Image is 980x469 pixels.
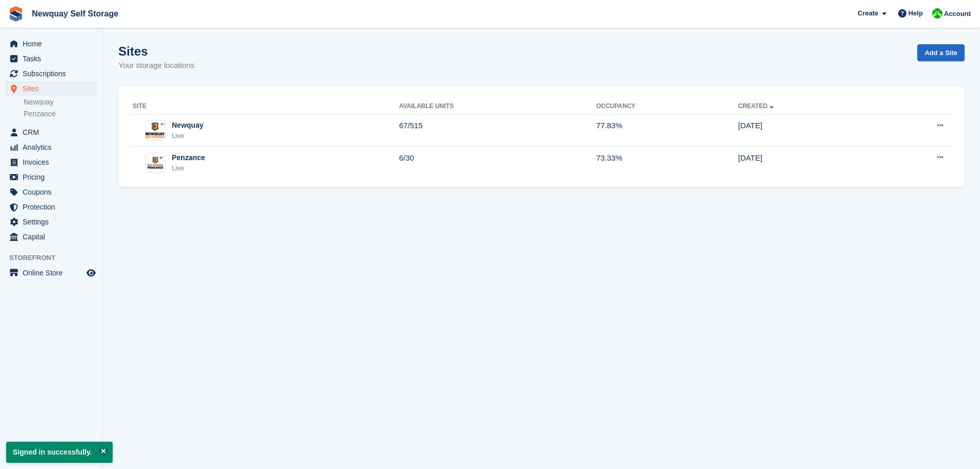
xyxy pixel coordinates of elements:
[5,170,97,184] a: menu
[23,37,84,51] span: Home
[23,185,84,199] span: Coupons
[23,215,84,229] span: Settings
[738,102,776,110] a: Created
[5,125,97,140] a: menu
[5,155,97,169] a: menu
[5,215,97,229] a: menu
[5,185,97,199] a: menu
[8,6,24,22] img: stora-icon-8386f47178a22dfd0bd8f6a31ec36ba5ce8667c1dd55bd0f319d3a0aa187defe.svg
[738,147,874,179] td: [DATE]
[5,230,97,244] a: menu
[5,51,97,66] a: menu
[6,442,113,463] p: Signed in successfully.
[858,8,878,19] span: Create
[944,9,971,19] span: Account
[596,98,738,115] th: Occupancy
[399,147,596,179] td: 6/30
[24,97,97,107] a: Newquay
[596,147,738,179] td: 73.33%
[23,66,84,81] span: Subscriptions
[23,200,84,214] span: Protection
[5,66,97,81] a: menu
[5,37,97,51] a: menu
[24,109,97,119] a: Penzance
[5,200,97,214] a: menu
[172,152,205,163] div: Penzance
[118,44,194,58] h1: Sites
[5,81,97,96] a: menu
[738,114,874,147] td: [DATE]
[172,120,203,131] div: Newquay
[5,266,97,280] a: menu
[399,114,596,147] td: 67/515
[596,114,738,147] td: 77.83%
[23,81,84,96] span: Sites
[932,8,942,19] img: Baylor
[118,60,194,72] p: Your storage locations
[172,163,205,173] div: Live
[23,51,84,66] span: Tasks
[172,131,203,141] div: Live
[23,230,84,244] span: Capital
[917,44,965,61] a: Add a Site
[28,5,122,22] a: Newquay Self Storage
[131,98,399,115] th: Site
[9,253,102,263] span: Storefront
[5,140,97,154] a: menu
[23,266,84,280] span: Online Store
[85,267,97,279] a: Preview store
[23,140,84,154] span: Analytics
[908,8,923,19] span: Help
[23,155,84,169] span: Invoices
[146,155,165,170] img: Image of Penzance site
[23,125,84,140] span: CRM
[23,170,84,184] span: Pricing
[399,98,596,115] th: Available Units
[146,123,165,137] img: Image of Newquay site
